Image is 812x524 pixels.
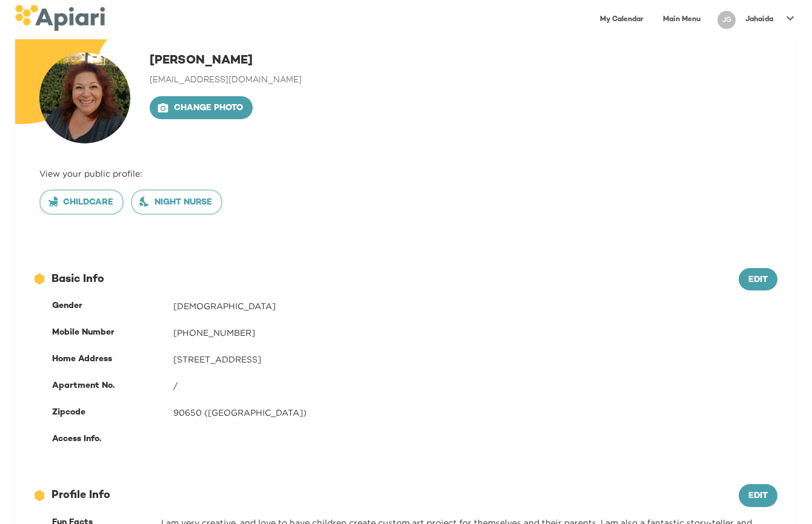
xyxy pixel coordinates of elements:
[173,407,777,419] div: 90650 ([GEOGRAPHIC_DATA])
[131,197,222,206] a: Night nurse
[50,195,113,211] span: Childcare
[39,189,124,215] button: Childcare
[52,300,173,312] div: Gender
[748,489,768,504] span: Edit
[52,433,173,445] div: Access Info.
[739,268,777,291] button: Edit
[150,53,302,70] h1: [PERSON_NAME]
[39,197,124,206] a: Childcare
[52,380,173,392] div: Apartment No.
[52,327,173,339] div: Mobile Number
[717,11,736,29] div: JG
[131,189,222,215] button: Night nurse
[748,273,768,288] span: Edit
[739,484,777,507] button: Edit
[52,353,173,365] div: Home Address
[52,407,173,419] div: Zipcode
[39,53,130,143] img: user-photo-123-1755766723179.jpeg
[656,7,708,32] a: Main Menu
[150,96,253,119] button: Change photo
[39,168,773,180] div: View your public profile:
[141,195,212,211] span: Night nurse
[173,327,777,339] div: [PHONE_NUMBER]
[159,101,243,116] span: Change photo
[173,300,777,312] div: [DEMOGRAPHIC_DATA]
[15,5,105,31] img: logo
[35,272,739,287] div: Basic Info
[593,7,651,32] a: My Calendar
[745,15,773,25] p: Jahaida
[173,380,777,392] div: /
[173,353,777,365] div: [STREET_ADDRESS]
[150,76,302,85] span: [EMAIL_ADDRESS][DOMAIN_NAME]
[35,488,739,503] div: Profile Info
